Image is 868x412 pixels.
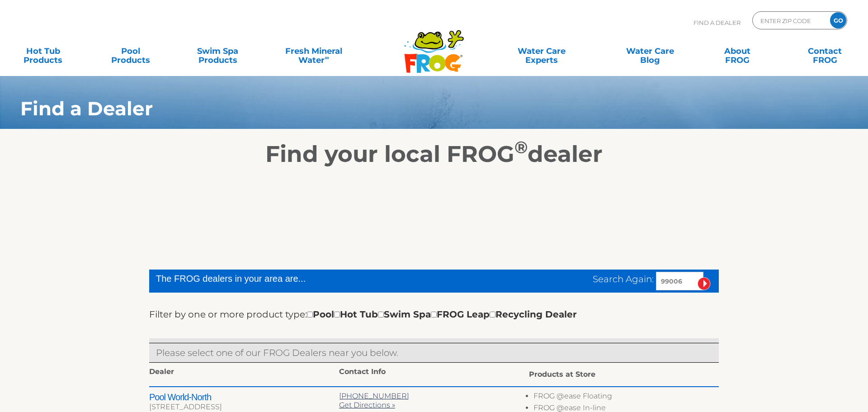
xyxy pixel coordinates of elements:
[486,42,596,60] a: Water CareExperts
[325,54,329,61] sup: ∞
[339,401,395,409] a: Get Directions »
[514,137,528,157] sup: ®
[156,346,712,360] p: Please select one of our FROG Dealers near you below.
[698,277,711,290] input: Submit
[703,42,771,60] a: AboutFROG
[149,307,307,322] label: Filter by one or more product type:
[149,392,339,403] h2: Pool World-North
[339,367,529,379] div: Contact Info
[149,403,339,412] div: [STREET_ADDRESS]
[9,42,77,60] a: Hot TubProducts
[593,274,654,284] span: Search Again:
[533,392,719,403] li: FROG @ease Floating
[20,98,776,119] h1: Find a Dealer
[149,367,339,379] div: Dealer
[693,11,741,34] p: Find A Dealer
[184,42,252,60] a: Swim SpaProducts
[156,272,437,285] div: The FROG dealers in your area are...
[529,367,719,382] div: Products at Store
[399,18,469,73] img: Frog Products Logo
[791,42,859,60] a: ContactFROG
[830,12,846,28] input: GO
[616,42,684,60] a: Water CareBlog
[307,307,577,322] div: Pool Hot Tub Swim Spa FROG Leap Recycling Dealer
[339,392,409,400] a: [PHONE_NUMBER]
[7,141,861,168] h2: Find your local FROG dealer
[96,42,164,60] a: PoolProducts
[271,42,356,60] a: Fresh MineralWater∞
